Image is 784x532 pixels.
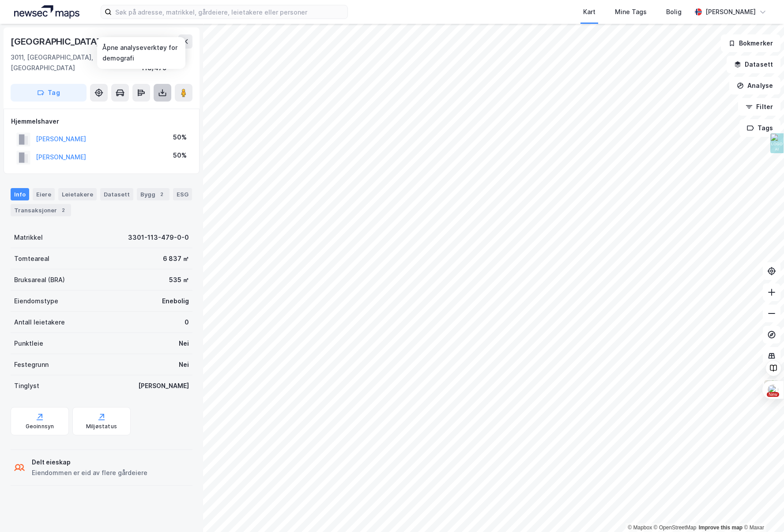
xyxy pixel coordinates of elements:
[185,317,189,328] div: 0
[738,98,780,116] button: Filter
[739,119,780,137] button: Tags
[727,56,780,73] button: Datasett
[628,524,652,531] a: Mapbox
[14,338,43,349] div: Punktleie
[699,524,743,531] a: Improve this map
[11,52,141,73] div: 3011, [GEOGRAPHIC_DATA], [GEOGRAPHIC_DATA]
[14,317,65,328] div: Antall leietakere
[14,275,65,285] div: Bruksareal (BRA)
[11,34,115,49] div: [GEOGRAPHIC_DATA] 20
[740,490,784,532] div: Kontrollprogram for chat
[59,206,68,215] div: 2
[583,7,596,17] div: Kart
[14,253,49,264] div: Tomteareal
[721,34,780,52] button: Bokmerker
[32,457,147,468] div: Delt eieskap
[33,188,55,200] div: Eiere
[11,188,29,200] div: Info
[58,188,97,200] div: Leietakere
[11,116,192,127] div: Hjemmelshaver
[729,77,780,94] button: Analyse
[14,359,49,370] div: Festegrunn
[100,188,133,200] div: Datasett
[26,423,54,430] div: Geoinnsyn
[173,150,187,161] div: 50%
[14,5,79,19] img: logo.a4113a55bc3d86da70a041830d287a7e.svg
[138,381,189,391] div: [PERSON_NAME]
[14,296,58,306] div: Eiendomstype
[128,232,189,243] div: 3301-113-479-0-0
[163,253,189,264] div: 6 837 ㎡
[32,468,147,478] div: Eiendommen er eid av flere gårdeiere
[141,52,192,73] div: Drammen, 113/479
[162,296,189,306] div: Enebolig
[169,275,189,285] div: 535 ㎡
[173,188,192,200] div: ESG
[14,232,43,243] div: Matrikkel
[11,204,71,216] div: Transaksjoner
[705,7,756,17] div: [PERSON_NAME]
[615,7,647,17] div: Mine Tags
[86,423,117,430] div: Miljøstatus
[112,5,347,19] input: Søk på adresse, matrikkel, gårdeiere, leietakere eller personer
[179,359,189,370] div: Nei
[157,190,166,199] div: 2
[11,84,87,102] button: Tag
[654,524,697,531] a: OpenStreetMap
[179,338,189,349] div: Nei
[137,188,170,200] div: Bygg
[173,132,187,143] div: 50%
[666,7,682,17] div: Bolig
[14,381,39,391] div: Tinglyst
[740,490,784,532] iframe: Chat Widget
